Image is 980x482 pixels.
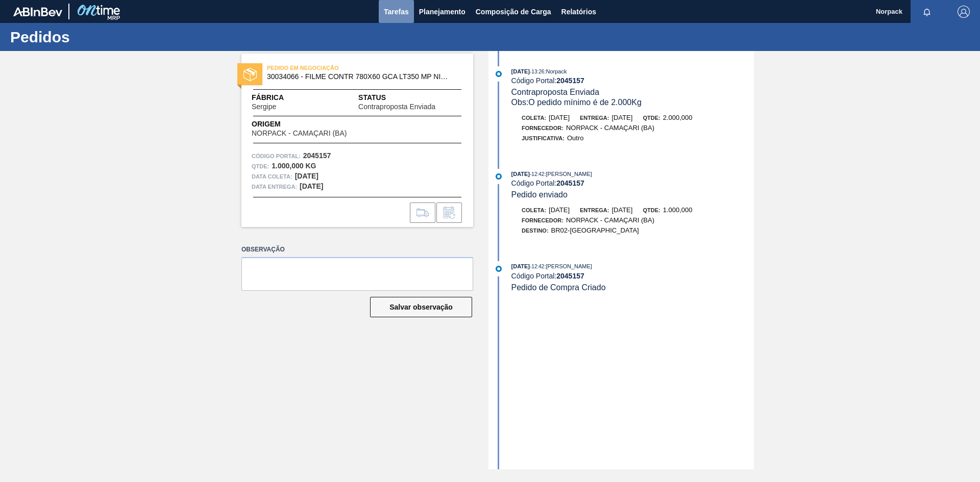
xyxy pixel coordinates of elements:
[580,115,609,121] span: Entrega:
[911,5,943,19] button: Notificações
[267,63,410,73] span: PEDIDO EM NEGOCIAÇÃO
[544,68,567,74] span: : Norpack
[252,119,376,130] span: Origem
[522,125,563,131] span: Fornecedor:
[544,263,592,269] span: : [PERSON_NAME]
[566,124,654,132] span: NORPACK - CAMAÇARI (BA)
[522,207,546,213] span: Coleta:
[370,297,472,317] button: Salvar observação
[511,283,606,292] span: Pedido de Compra Criado
[252,171,292,182] span: Data coleta:
[496,266,502,272] img: atual
[511,77,754,85] div: Código Portal:
[384,6,409,18] span: Tarefas
[10,31,191,43] h1: Pedidos
[561,6,596,18] span: Relatórios
[295,172,318,180] strong: [DATE]
[511,68,530,74] span: [DATE]
[13,7,62,16] img: TNhmsLtSVTkK8tSr43FrP2fwEKptu5GPRR3wAAAABJRU5ErkJggg==
[663,114,693,121] span: 2.000,000
[522,115,546,121] span: Coleta:
[252,92,308,103] span: Fábrica
[496,71,502,77] img: atual
[522,227,549,234] span: Destino:
[272,162,316,170] strong: 1.000,000 KG
[511,263,530,269] span: [DATE]
[556,179,584,187] strong: 2045157
[511,179,754,187] div: Código Portal:
[410,202,435,223] div: Ir para Composição de Carga
[611,114,632,121] span: [DATE]
[544,171,592,177] span: : [PERSON_NAME]
[303,151,331,160] strong: 2045157
[511,272,754,280] div: Código Portal:
[643,115,660,121] span: Qtde:
[580,207,609,213] span: Entrega:
[252,130,347,137] span: NORPACK - CAMAÇARI (BA)
[958,6,970,18] img: Logout
[496,173,502,180] img: atual
[476,6,551,18] span: Composição de Carga
[522,217,563,223] span: Fornecedor:
[511,98,642,107] span: Obs: O pedido mínimo é de 2.000Kg
[358,103,435,111] span: Contraproposta Enviada
[567,134,584,142] span: Outro
[511,88,600,96] span: Contraproposta Enviada
[663,206,693,214] span: 1.000,000
[419,6,465,18] span: Planejamento
[530,264,544,269] span: - 12:42
[530,171,544,177] span: - 12:42
[252,161,269,171] span: Qtde :
[511,171,530,177] span: [DATE]
[511,190,568,199] span: Pedido enviado
[358,92,463,103] span: Status
[252,151,301,161] span: Código Portal:
[566,216,654,224] span: NORPACK - CAMAÇARI (BA)
[611,206,632,214] span: [DATE]
[522,135,565,141] span: Justificativa:
[300,182,323,190] strong: [DATE]
[549,206,570,214] span: [DATE]
[551,226,639,234] span: BR02-[GEOGRAPHIC_DATA]
[643,207,660,213] span: Qtde:
[556,77,584,85] strong: 2045157
[267,73,452,81] span: 30034066 - FILME CONTR 780X60 GCA LT350 MP NIV24
[556,272,584,280] strong: 2045157
[549,114,570,121] span: [DATE]
[436,202,462,223] div: Informar alteração no pedido
[241,242,473,257] label: Observação
[252,182,297,192] span: Data entrega:
[243,68,257,81] img: status
[252,103,276,111] span: Sergipe
[530,69,544,74] span: - 13:26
